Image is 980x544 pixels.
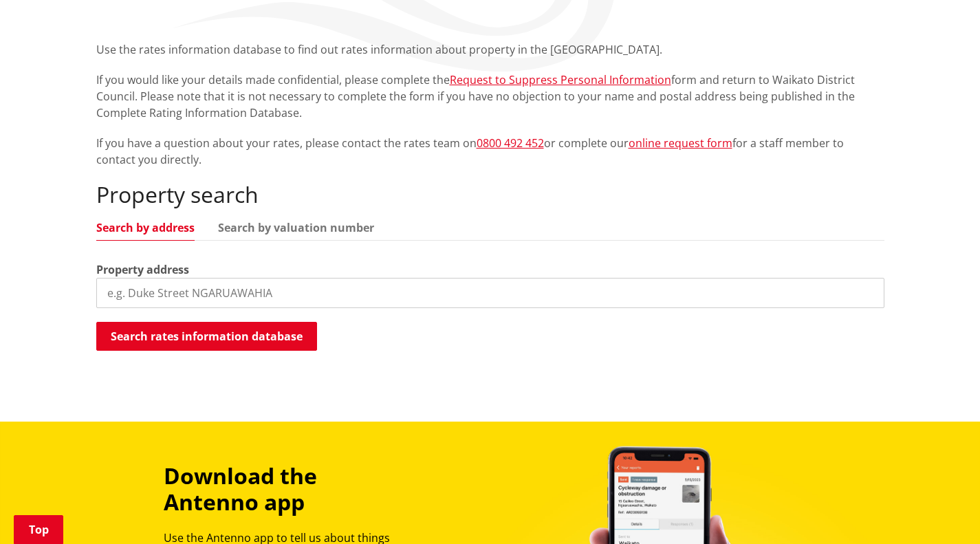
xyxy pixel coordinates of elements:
p: Use the rates information database to find out rates information about property in the [GEOGRAPHI... [96,41,884,58]
label: Property address [96,261,189,278]
a: Request to Suppress Personal Information [450,72,671,87]
a: 0800 492 452 [477,135,544,151]
h2: Property search [96,182,884,208]
a: Search by valuation number [218,222,374,233]
h3: Download the Antenno app [164,463,413,516]
button: Search rates information database [96,322,317,351]
a: Top [14,515,63,544]
input: e.g. Duke Street NGARUAWAHIA [96,278,884,308]
p: If you would like your details made confidential, please complete the form and return to Waikato ... [96,72,884,121]
a: Search by address [96,222,195,233]
a: online request form [629,135,732,151]
p: If you have a question about your rates, please contact the rates team on or complete our for a s... [96,135,884,168]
